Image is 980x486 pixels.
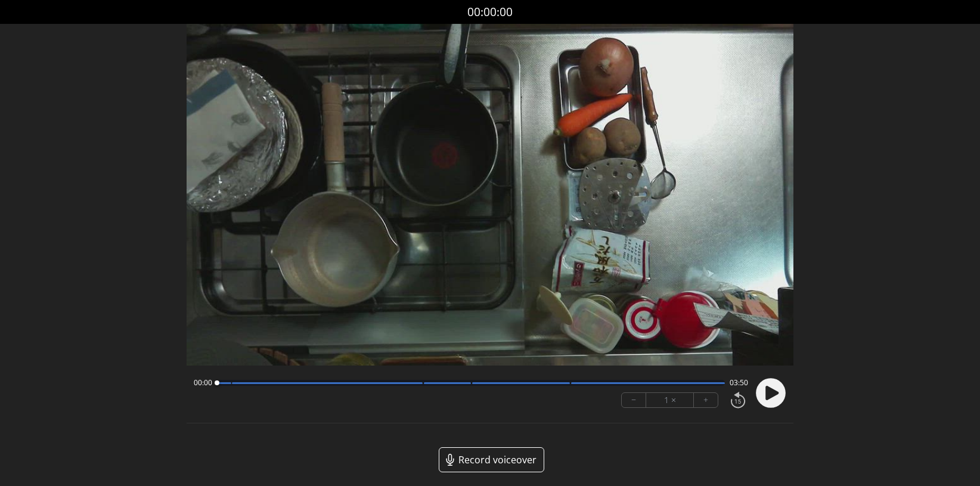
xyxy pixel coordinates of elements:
[467,4,513,21] a: 00:00:00
[730,378,748,388] span: 03:50
[622,393,646,407] button: −
[646,393,694,407] div: 1 ×
[439,447,544,472] a: Record voiceover
[694,393,718,407] button: +
[458,453,536,467] span: Record voiceover
[194,378,212,388] span: 00:00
